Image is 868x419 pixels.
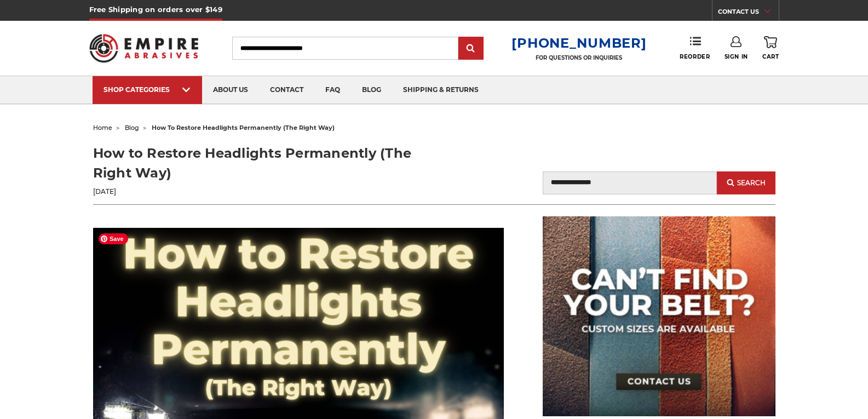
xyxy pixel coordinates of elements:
[93,187,434,197] p: [DATE]
[99,233,128,244] span: Save
[717,171,775,194] button: Search
[543,216,775,416] img: promo banner for custom belts.
[460,38,482,60] input: Submit
[680,53,710,60] span: Reorder
[89,27,199,70] img: Empire Abrasives
[314,76,351,104] a: faq
[152,124,335,131] span: how to restore headlights permanently (the right way)
[93,124,112,131] a: home
[202,76,259,104] a: about us
[125,124,139,131] a: blog
[725,53,748,60] span: Sign In
[680,36,710,60] a: Reorder
[351,76,392,104] a: blog
[511,54,646,61] p: FOR QUESTIONS OR INQUIRIES
[718,5,779,21] a: CONTACT US
[392,76,490,104] a: shipping & returns
[511,35,646,51] a: [PHONE_NUMBER]
[762,53,779,60] span: Cart
[259,76,314,104] a: contact
[104,85,191,94] div: SHOP CATEGORIES
[737,179,766,187] span: Search
[93,144,434,183] h1: How to Restore Headlights Permanently (The Right Way)
[762,36,779,60] a: Cart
